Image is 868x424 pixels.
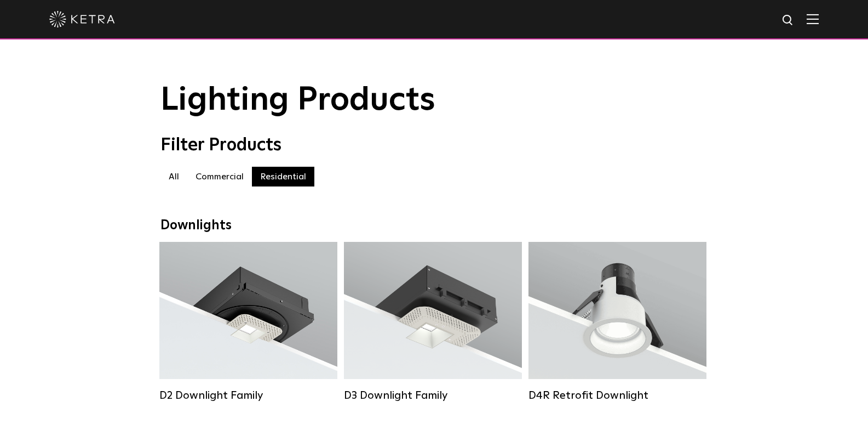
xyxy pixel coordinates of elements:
div: Filter Products [160,135,708,156]
label: Residential [252,167,314,186]
a: D2 Downlight Family Lumen Output:1200Colors:White / Black / Gloss Black / Silver / Bronze / Silve... [159,242,337,402]
a: D4R Retrofit Downlight Lumen Output:800Colors:White / BlackBeam Angles:15° / 25° / 40° / 60°Watta... [528,242,706,402]
div: D4R Retrofit Downlight [528,389,706,402]
img: ketra-logo-2019-white [49,11,115,27]
label: All [160,167,187,186]
div: Downlights [160,218,708,234]
span: Lighting Products [160,84,435,117]
div: D2 Downlight Family [159,389,337,402]
img: search icon [781,14,795,27]
a: D3 Downlight Family Lumen Output:700 / 900 / 1100Colors:White / Black / Silver / Bronze / Paintab... [344,242,522,402]
label: Commercial [187,167,252,186]
div: D3 Downlight Family [344,389,522,402]
img: Hamburger%20Nav.svg [807,14,819,24]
